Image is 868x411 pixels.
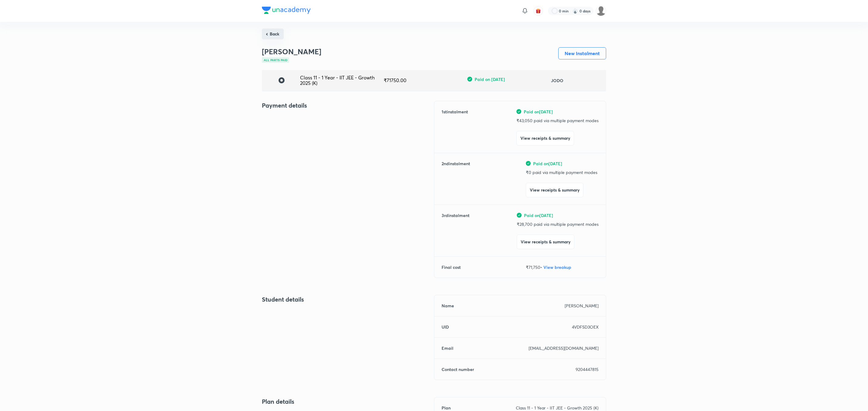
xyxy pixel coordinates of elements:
[551,77,563,84] h6: JODO
[442,405,451,411] h6: Plan
[262,7,311,15] a: Company Logo
[526,264,599,270] p: ₹ 71,750 •
[558,47,606,59] button: New Instalment
[526,183,583,197] button: View receipts & summary
[526,169,599,175] p: ₹ 0 paid via multiple payment modes
[262,57,289,63] div: All parts paid
[533,6,543,16] button: avatar
[572,8,578,14] img: streak
[516,131,574,145] button: View receipts & summary
[300,75,384,86] div: Class 11 - 1 Year - IIT JEE - Growth 2025 (K)
[517,235,574,249] button: View receipts & summary
[262,7,311,14] img: Company Logo
[517,221,599,227] p: ₹ 28,700 paid via multiple payment modes
[526,161,531,166] img: green-tick
[262,101,434,110] h4: Payment details
[565,302,599,309] p: [PERSON_NAME]
[524,212,553,219] span: Paid on [DATE]
[517,213,522,218] img: green-tick
[529,345,599,351] p: [EMAIL_ADDRESS][DOMAIN_NAME]
[442,264,461,270] h6: Final cost
[467,77,472,82] img: green-tick
[262,397,434,406] h4: Plan details
[384,78,467,83] div: ₹ 71750.00
[262,28,284,39] button: Back
[533,160,562,167] span: Paid on [DATE]
[572,324,599,330] p: 4VDFSD3OEX
[442,109,468,145] h6: 1 st instalment
[536,8,541,14] img: avatar
[442,366,474,373] h6: Contact number
[442,212,469,249] h6: 3 rd instalment
[524,109,553,115] span: Paid on [DATE]
[442,302,454,309] h6: Name
[543,264,571,270] span: View breakup
[262,47,321,56] h3: [PERSON_NAME]
[516,109,521,114] img: green-tick
[475,76,505,82] span: Paid on [DATE]
[576,366,599,373] p: 9204447815
[442,324,449,330] h6: UID
[516,117,599,124] p: ₹ 43,050 paid via multiple payment modes
[262,295,434,304] h4: Student details
[516,405,599,411] p: Class 11 - 1 Year - IIT JEE - Growth 2025 (K)
[442,160,470,197] h6: 2 nd instalment
[596,6,606,16] img: Rishav
[442,345,453,351] h6: Email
